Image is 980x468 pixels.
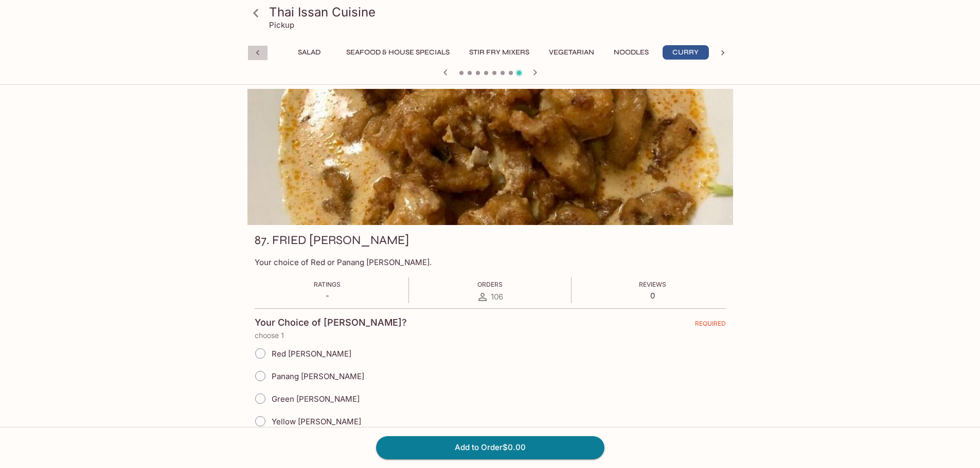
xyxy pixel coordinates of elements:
h4: Your Choice of [PERSON_NAME]? [255,317,407,328]
span: Red [PERSON_NAME] [272,349,351,359]
span: REQUIRED [695,320,726,331]
span: Panang [PERSON_NAME] [272,371,364,381]
span: Yellow [PERSON_NAME] [272,417,361,426]
h3: Thai Issan Cuisine [269,4,729,20]
button: Stir Fry Mixers [464,45,535,60]
button: Seafood & House Specials [341,45,455,60]
h3: 87. FRIED [PERSON_NAME] [255,232,409,248]
button: Add to Order$0.00 [376,436,604,459]
span: 106 [491,292,503,302]
button: Noodles [608,45,654,60]
span: Reviews [639,280,666,288]
span: Orders [477,280,503,288]
span: Green [PERSON_NAME] [272,394,360,404]
button: Curry [663,45,709,60]
button: Salad [286,45,332,60]
p: 0 [639,291,666,301]
p: choose 1 [255,331,726,340]
span: Ratings [314,280,341,288]
p: Pickup [269,20,294,30]
div: 87. FRIED CURRY [247,89,733,225]
p: - [314,291,341,301]
p: Your choice of Red or Panang [PERSON_NAME]. [255,257,726,267]
button: Vegetarian [543,45,600,60]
